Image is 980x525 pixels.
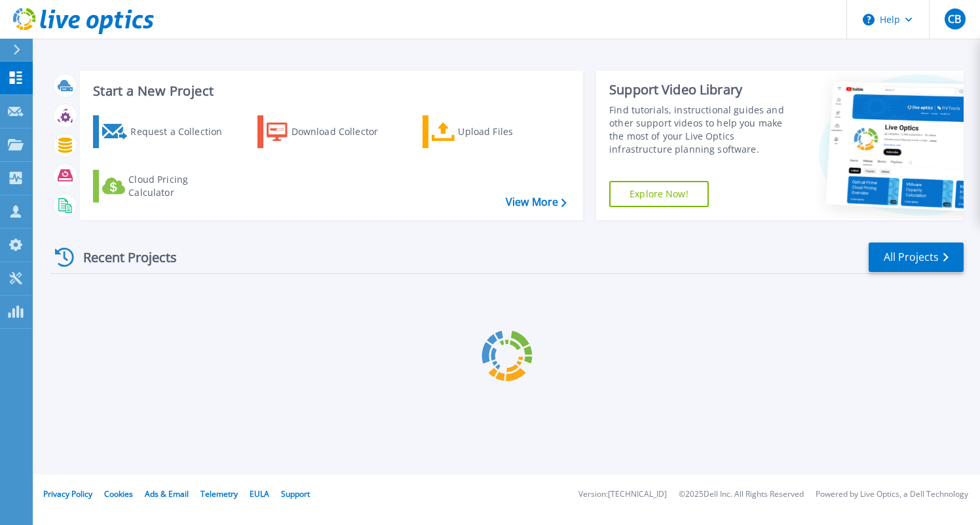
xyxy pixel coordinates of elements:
li: Powered by Live Optics, a Dell Technology [816,490,968,499]
div: Request a Collection [130,119,235,145]
a: Cookies [104,488,133,499]
a: Explore Now! [609,181,709,207]
li: Version: [TECHNICAL_ID] [578,490,667,499]
span: CB [948,14,961,24]
a: Privacy Policy [43,488,92,499]
div: Support Video Library [609,81,793,98]
div: Upload Files [458,119,563,145]
a: Support [281,488,310,499]
div: Cloud Pricing Calculator [128,173,233,199]
a: Cloud Pricing Calculator [93,170,239,203]
a: All Projects [869,243,964,272]
a: Upload Files [423,115,569,148]
a: Download Collector [257,115,404,148]
a: Ads & Email [145,488,189,499]
a: Telemetry [200,488,238,499]
li: © 2025 Dell Inc. All Rights Reserved [679,490,804,499]
h3: Start a New Project [93,84,566,98]
a: Request a Collection [93,115,239,148]
a: EULA [250,488,269,499]
div: Find tutorials, instructional guides and other support videos to help you make the most of your L... [609,104,793,156]
div: Recent Projects [50,241,195,273]
a: View More [506,196,567,208]
div: Download Collector [292,119,396,145]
